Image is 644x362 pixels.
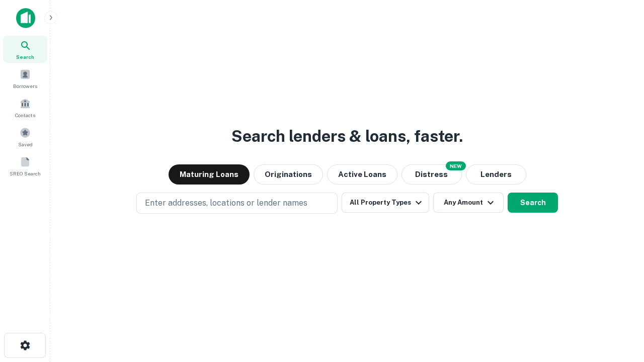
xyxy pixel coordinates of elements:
[15,111,35,119] span: Contacts
[3,36,47,63] a: Search
[401,164,462,185] button: Search distressed loans with lien and other non-mortgage details.
[231,124,463,148] h3: Search lenders & loans, faster.
[3,123,47,150] a: Saved
[342,193,429,213] button: All Property Types
[594,282,644,330] iframe: Chat Widget
[433,193,504,213] button: Any Amount
[10,169,41,177] span: SREO Search
[3,65,47,92] a: Borrowers
[136,193,338,214] button: Enter addresses, locations or lender names
[508,193,558,213] button: Search
[254,164,323,185] button: Originations
[145,197,307,209] p: Enter addresses, locations or lender names
[18,140,33,148] span: Saved
[3,94,47,121] a: Contacts
[327,164,397,185] button: Active Loans
[169,164,250,185] button: Maturing Loans
[16,8,35,28] img: capitalize-icon.png
[446,161,466,170] div: NEW
[466,164,526,185] button: Lenders
[13,82,37,90] span: Borrowers
[3,152,47,179] a: SREO Search
[16,53,34,61] span: Search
